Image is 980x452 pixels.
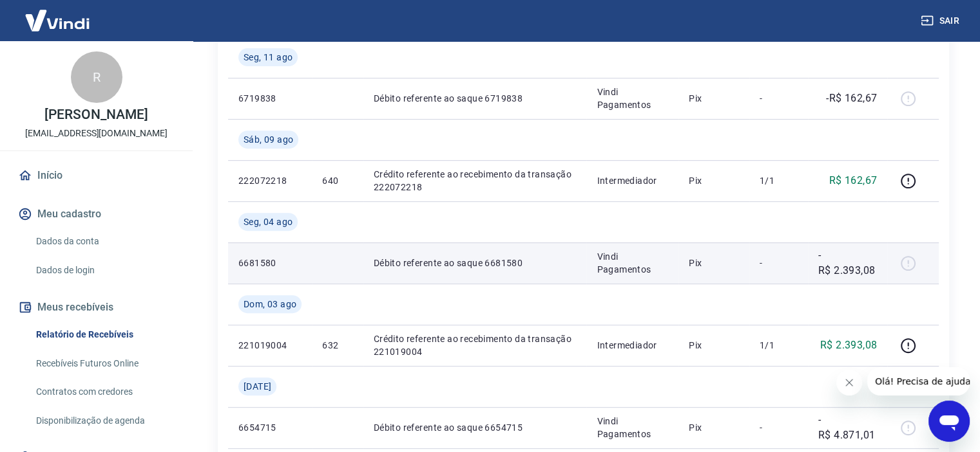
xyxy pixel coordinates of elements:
p: [EMAIL_ADDRESS][DOMAIN_NAME] [25,127,168,140]
p: Pix [689,174,739,187]
img: Vindi [15,1,99,40]
p: 1/1 [760,174,798,187]
span: Olá! Precisa de ajuda? [8,9,108,19]
span: Seg, 11 ago [244,51,293,64]
p: Vindi Pagamentos [597,250,668,276]
button: Sair [918,9,965,33]
p: 222072218 [238,174,302,187]
p: Intermediador [597,339,668,352]
iframe: Fechar mensagem [836,370,862,395]
span: Dom, 03 ago [244,298,296,311]
div: R [71,51,122,103]
a: Disponibilização de agenda [31,408,177,434]
button: Meu cadastro [15,200,177,228]
a: Dados de login [31,257,177,284]
p: Crédito referente ao recebimento da transação 221019004 [374,332,577,358]
p: -R$ 162,67 [826,91,877,106]
p: -R$ 4.871,01 [818,412,877,443]
p: - [760,421,798,434]
a: Início [15,161,177,190]
span: Sáb, 09 ago [244,133,293,146]
p: [PERSON_NAME] [44,108,148,122]
p: Pix [689,257,739,269]
button: Meus recebíveis [15,293,177,321]
p: 632 [322,339,352,352]
p: -R$ 2.393,08 [818,248,877,278]
p: Débito referente ao saque 6654715 [374,421,577,434]
span: Seg, 04 ago [244,215,293,228]
p: R$ 162,67 [829,173,878,188]
p: 640 [322,174,352,187]
p: Pix [689,421,739,434]
iframe: Botão para abrir a janela de mensagens [928,401,970,442]
a: Recebíveis Futuros Online [31,350,177,377]
p: 6654715 [238,421,302,434]
iframe: Mensagem da empresa [867,367,970,395]
a: Contratos com credores [31,379,177,405]
p: Pix [689,92,739,105]
a: Dados da conta [31,228,177,255]
p: 221019004 [238,339,302,352]
p: 1/1 [760,339,798,352]
p: Crédito referente ao recebimento da transação 222072218 [374,168,577,194]
p: Vindi Pagamentos [597,86,668,111]
p: Vindi Pagamentos [597,415,668,440]
p: Intermediador [597,174,668,187]
p: - [760,92,798,105]
p: 6681580 [238,257,302,269]
p: Débito referente ao saque 6719838 [374,92,577,105]
a: Relatório de Recebíveis [31,321,177,348]
span: [DATE] [244,380,271,393]
p: - [760,257,798,269]
p: Pix [689,339,739,352]
p: R$ 2.393,08 [820,338,877,353]
p: 6719838 [238,92,302,105]
p: Débito referente ao saque 6681580 [374,257,577,269]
